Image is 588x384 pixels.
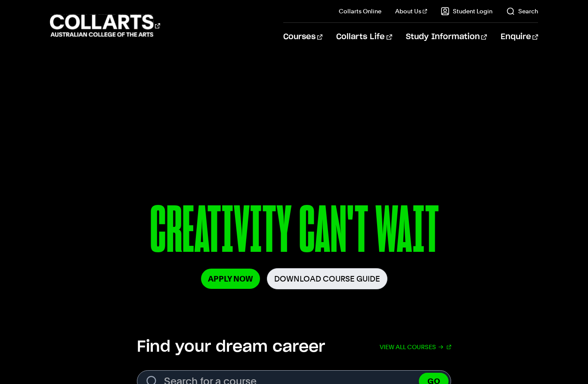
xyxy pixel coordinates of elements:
a: View all courses [380,338,451,356]
p: CREATIVITY CAN'T WAIT [50,197,538,268]
a: Collarts Life [336,23,392,51]
a: Search [506,7,538,15]
a: Enquire [501,23,538,51]
a: Student Login [441,7,492,15]
h2: Find your dream career [137,338,325,356]
div: Go to homepage [50,13,160,38]
a: Download Course Guide [267,268,387,289]
a: Courses [283,23,322,51]
a: Collarts Online [339,7,381,15]
a: Apply Now [201,269,260,289]
a: About Us [395,7,427,15]
a: Study Information [406,23,487,51]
